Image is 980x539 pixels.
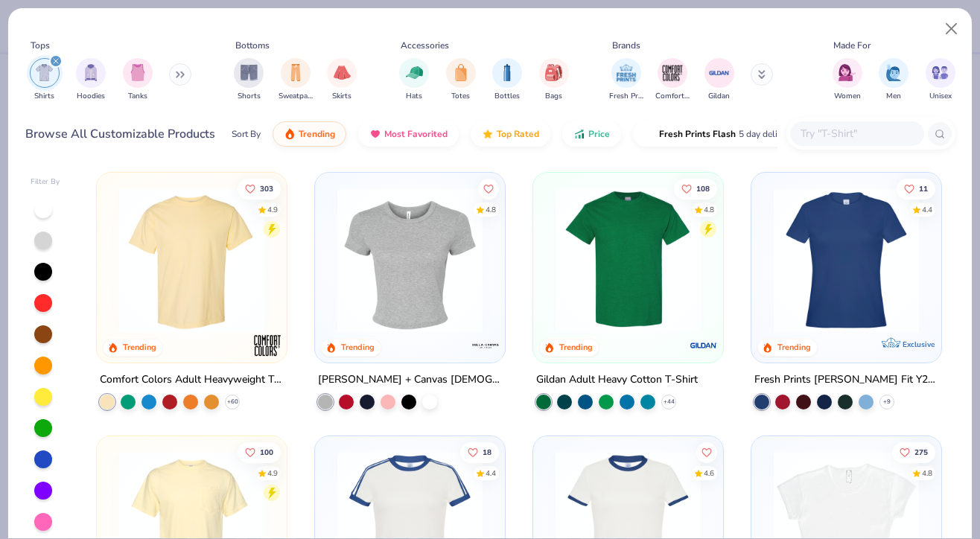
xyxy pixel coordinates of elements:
[299,128,335,140] span: Trending
[914,448,928,456] span: 275
[833,39,871,52] div: Made For
[451,91,470,102] span: Totes
[833,58,862,102] div: filter for Women
[369,128,381,140] img: most_fav.gif
[539,58,569,102] div: filter for Bags
[766,188,926,333] img: 6a9a0a85-ee36-4a89-9588-981a92e8a910
[279,58,313,102] button: filter button
[938,15,966,43] button: Close
[31,176,60,188] div: Filter By
[497,128,539,140] span: Top Rated
[644,128,656,140] img: flash.gif
[612,39,640,52] div: Brands
[279,91,313,102] span: Sweatpants
[922,468,932,479] div: 4.8
[926,58,955,102] div: filter for Unisex
[406,64,423,81] img: Hats Image
[401,39,449,52] div: Accessories
[227,398,238,406] span: + 60
[76,58,106,102] button: filter button
[273,121,346,147] button: Trending
[284,128,296,140] img: trending.gif
[287,64,304,81] img: Sweatpants Image
[588,128,610,140] span: Price
[892,441,935,462] button: Like
[130,64,146,81] img: Tanks Image
[446,58,476,102] button: filter button
[562,121,621,147] button: Price
[708,62,731,84] img: Gildan Image
[661,62,684,84] img: Comfort Colors Image
[123,58,153,102] div: filter for Tanks
[77,91,105,102] span: Hoodies
[76,58,106,102] div: filter for Hoodies
[833,58,862,102] button: filter button
[483,448,491,456] span: 18
[232,127,261,141] div: Sort By
[539,58,569,102] button: filter button
[739,126,794,143] span: 5 day delivery
[839,64,856,81] img: Women Image
[384,128,448,140] span: Most Favorited
[261,185,274,192] span: 303
[238,441,281,462] button: Like
[358,121,459,147] button: Most Favorited
[25,125,215,143] div: Browse All Customizable Products
[330,188,490,333] img: aa15adeb-cc10-480b-b531-6e6e449d5067
[663,398,674,406] span: + 44
[609,91,643,102] span: Fresh Prints
[655,91,690,102] span: Comfort Colors
[919,185,928,192] span: 11
[486,204,496,215] div: 4.8
[704,58,734,102] div: filter for Gildan
[327,58,357,102] div: filter for Skirts
[318,371,502,389] div: [PERSON_NAME] + Canvas [DEMOGRAPHIC_DATA]' Micro Ribbed Baby Tee
[799,125,914,142] input: Try "T-Shirt"
[754,371,938,389] div: Fresh Prints [PERSON_NAME] Fit Y2K Shirt
[545,64,561,81] img: Bags Image
[34,91,54,102] span: Shirts
[399,58,429,102] button: filter button
[471,121,550,147] button: Top Rated
[327,58,357,102] button: filter button
[261,448,274,456] span: 100
[252,331,282,360] img: Comfort Colors logo
[704,468,714,479] div: 4.6
[268,468,279,479] div: 4.9
[883,398,891,406] span: + 9
[879,58,909,102] div: filter for Men
[334,64,351,81] img: Skirts Image
[704,58,734,102] button: filter button
[100,371,284,389] div: Comfort Colors Adult Heavyweight T-Shirt
[932,64,949,81] img: Unisex Image
[886,91,901,102] span: Men
[31,39,50,52] div: Tops
[929,91,952,102] span: Unisex
[674,178,717,199] button: Like
[399,58,429,102] div: filter for Hats
[926,58,955,102] button: filter button
[471,331,500,360] img: Bella + Canvas logo
[478,178,499,199] button: Like
[446,58,476,102] div: filter for Totes
[708,91,730,102] span: Gildan
[486,468,496,479] div: 4.4
[238,91,261,102] span: Shorts
[615,62,637,84] img: Fresh Prints Image
[494,91,520,102] span: Bottles
[30,58,60,102] button: filter button
[499,64,515,81] img: Bottles Image
[492,58,522,102] div: filter for Bottles
[406,91,422,102] span: Hats
[879,58,909,102] button: filter button
[112,188,272,333] img: 029b8af0-80e6-406f-9fdc-fdf898547912
[689,331,719,360] img: Gildan logo
[922,204,932,215] div: 4.4
[332,91,351,102] span: Skirts
[482,128,494,140] img: TopRated.gif
[234,58,264,102] button: filter button
[696,185,710,192] span: 108
[545,91,562,102] span: Bags
[238,178,281,199] button: Like
[902,339,934,349] span: Exclusive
